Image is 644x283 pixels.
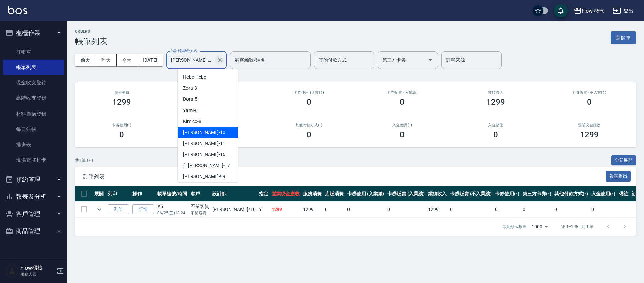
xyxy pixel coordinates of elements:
[96,54,117,66] button: 昨天
[177,90,254,95] h2: 店販消費
[3,24,64,42] button: 櫃檯作業
[83,173,606,180] span: 訂單列表
[211,202,257,217] td: [PERSON_NAME] /10
[323,202,345,217] td: 0
[561,224,594,230] p: 第 1–1 筆 共 1 筆
[3,122,64,137] a: 每日結帳
[307,130,311,139] h3: 0
[270,186,302,202] th: 營業現金應收
[323,186,345,202] th: 店販消費
[270,90,347,95] h2: 卡券使用 (入業績)
[554,4,568,17] button: save
[215,55,224,65] button: Clear
[156,202,189,217] td: #5
[75,29,107,34] h2: ORDERS
[3,171,64,188] button: 預約管理
[606,171,631,182] button: 報表匯出
[493,130,498,139] h3: 0
[3,44,64,60] a: 打帳單
[553,186,590,202] th: 其他付款方式(-)
[502,224,526,230] p: 每頁顯示數量
[20,271,55,277] p: 服務人員
[183,118,201,125] span: Kimico -8
[553,202,590,217] td: 0
[20,265,55,271] h5: Flow櫃檯
[75,37,107,46] h3: 帳單列表
[606,173,631,179] a: 報表匯出
[611,31,636,44] button: 新開單
[457,123,535,127] h2: 入金儲值
[183,74,206,81] span: Hebe -Hebe
[611,155,636,166] button: 全部展開
[611,34,636,41] a: 新開單
[94,204,104,214] button: expand row
[183,129,225,136] span: [PERSON_NAME] -10
[157,210,187,216] p: 06/25 (三) 18:24
[486,97,505,107] h3: 1299
[425,55,436,65] button: Open
[580,130,599,139] h3: 1299
[191,203,209,210] div: 不留客資
[3,205,64,223] button: 客戶管理
[270,202,302,217] td: 1299
[156,186,189,202] th: 帳單編號/時間
[571,4,608,18] button: Flow 概念
[426,202,448,217] td: 1299
[3,60,64,75] a: 帳單列表
[106,186,131,202] th: 列印
[529,218,550,236] div: 1000
[386,186,426,202] th: 卡券販賣 (入業績)
[189,186,211,202] th: 客戶
[587,97,592,107] h3: 0
[183,85,197,92] span: Zora -3
[183,107,198,114] span: Yami -6
[345,202,386,217] td: 0
[8,6,27,14] img: Logo
[183,173,225,180] span: [PERSON_NAME] -99
[191,210,209,216] p: 不留客資
[257,202,270,217] td: Y
[617,186,630,202] th: 備註
[119,130,124,139] h3: 0
[137,54,163,66] button: [DATE]
[183,140,225,147] span: [PERSON_NAME] -11
[257,186,270,202] th: 指定
[108,204,129,215] button: 列印
[364,123,441,127] h2: 入金使用(-)
[493,186,521,202] th: 卡券使用(-)
[5,264,19,278] img: Person
[400,97,405,107] h3: 0
[132,204,154,215] a: 詳情
[590,186,617,202] th: 入金使用(-)
[582,7,605,15] div: Flow 概念
[610,5,636,17] button: 登出
[117,54,138,66] button: 今天
[211,186,257,202] th: 設計師
[345,186,386,202] th: 卡券使用 (入業績)
[590,202,617,217] td: 0
[307,97,311,107] h3: 0
[301,186,323,202] th: 服務消費
[183,151,225,158] span: [PERSON_NAME] -16
[183,162,230,169] span: 佳[PERSON_NAME] -17
[448,186,493,202] th: 卡券販賣 (不入業績)
[93,186,106,202] th: 展開
[177,123,254,127] h2: 第三方卡券(-)
[457,90,535,95] h2: 業績收入
[83,90,161,95] h3: 服務消費
[171,48,197,53] label: 設計師編號/姓名
[301,202,323,217] td: 1299
[400,130,405,139] h3: 0
[131,186,156,202] th: 操作
[3,222,64,240] button: 商品管理
[270,123,347,127] h2: 其他付款方式(-)
[3,152,64,168] a: 現場電腦打卡
[83,123,161,127] h2: 卡券使用(-)
[364,90,441,95] h2: 卡券販賣 (入業績)
[386,202,426,217] td: 0
[3,188,64,205] button: 報表及分析
[75,54,96,66] button: 前天
[550,90,628,95] h2: 卡券販賣 (不入業績)
[3,75,64,90] a: 現金收支登錄
[493,202,521,217] td: 0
